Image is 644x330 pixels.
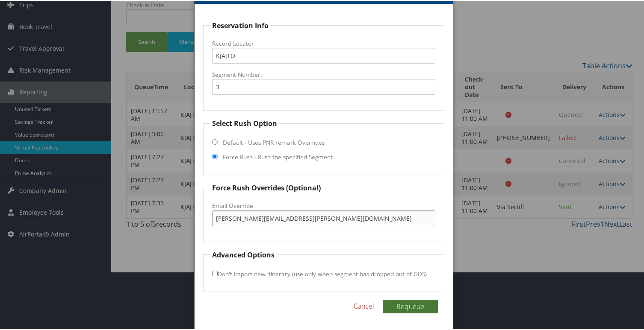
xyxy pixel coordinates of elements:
label: Don't import new itinerary (use only when segment has dropped out of GDS) [212,265,427,281]
legend: Reservation Info [211,20,270,30]
legend: Select Rush Option [211,117,278,128]
label: Record Locator [212,38,435,47]
label: Default - Uses PNR remark Overrides [223,137,325,146]
a: Cancel [354,300,374,310]
button: Requeue [383,299,438,312]
legend: Force Rush Overrides (Optional) [211,182,322,192]
label: Segment Number: [212,70,435,78]
label: Email Override [212,201,435,209]
legend: Advanced Options [211,249,276,259]
label: Force Rush - Rush the specified Segment [223,152,333,161]
input: Don't import new itinerary (use only when segment has dropped out of GDS) [212,270,218,275]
